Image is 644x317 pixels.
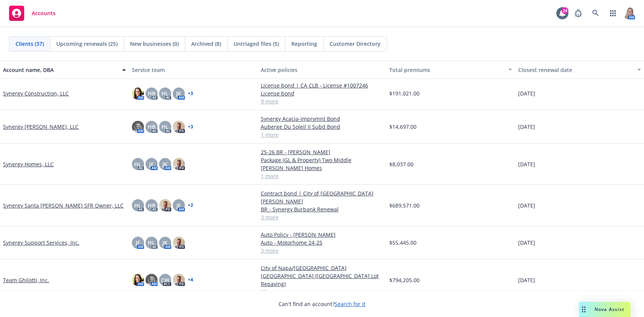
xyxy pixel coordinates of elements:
a: Synergy Homes, LLC [3,160,54,168]
a: 3 more [261,213,384,221]
span: Reporting [291,40,317,48]
img: photo [623,7,635,19]
a: 25-26 BR - [PERSON_NAME] [261,148,384,156]
div: Active policies [261,66,384,74]
a: License bond [261,89,384,97]
span: Nova Assist [594,306,624,312]
img: photo [159,199,171,211]
span: HB [148,89,155,97]
span: Upcoming renewals (25) [56,40,118,48]
div: 24 [562,7,568,14]
div: Service team [132,66,255,74]
span: HL [134,160,141,168]
a: + 4 [188,278,193,282]
span: [DATE] [518,201,535,209]
a: + 3 [188,125,193,129]
button: Nova Assist [579,302,630,317]
span: HB [148,123,155,131]
a: 23 more [261,288,384,296]
a: BR - Synergy Burbank Renewal [261,205,384,213]
span: Can't find an account? [279,300,365,308]
img: photo [173,237,185,249]
a: Auto - Motorhome 24-25 [261,239,384,247]
a: 3 more [261,247,384,255]
a: Synergy Acacia-Imprvmnt Bond [261,115,384,123]
a: Auto Policy - [PERSON_NAME] [261,231,384,239]
span: [DATE] [518,239,535,247]
span: [DATE] [518,276,535,284]
span: JK [163,160,167,168]
div: Closest renewal date [518,66,633,74]
span: HL [148,239,155,247]
a: Search for it [334,300,365,308]
span: Accounts [32,10,56,16]
span: JF [176,201,181,209]
span: HB [148,201,155,209]
span: JF [136,239,140,247]
span: New businesses (0) [130,40,179,48]
span: $55,445.00 [389,239,416,247]
img: photo [132,121,144,133]
button: Closest renewal date [515,61,644,79]
span: Customer Directory [330,40,381,48]
a: Search [588,6,603,21]
img: photo [132,274,144,286]
a: Auberge Du Soleil II Subd Bond [261,123,384,131]
span: JF [149,160,153,168]
img: photo [132,87,144,100]
a: Accounts [6,3,59,24]
a: Switch app [605,6,621,21]
button: Service team [129,61,258,79]
span: [DATE] [518,123,535,131]
a: 9 more [261,97,384,105]
button: Active policies [258,61,387,79]
span: HL [161,123,169,131]
span: JK [163,239,167,247]
span: $14,697.00 [389,123,416,131]
span: JK [176,89,181,97]
span: [DATE] [518,160,535,168]
span: $191,021.00 [389,89,420,97]
span: HL [161,89,169,97]
span: CW [161,276,169,284]
div: Drag to move [579,302,588,317]
a: 1 more [261,172,384,180]
span: $689,571.00 [389,201,420,209]
img: photo [173,121,185,133]
a: Team Ghilotti, Inc. [3,276,49,284]
span: $8,037.00 [389,160,413,168]
div: Total premiums [389,66,504,74]
img: photo [146,274,158,286]
img: photo [173,274,185,286]
button: Total premiums [386,61,515,79]
span: Untriaged files (5) [234,40,279,48]
a: Contract bond | City of [GEOGRAPHIC_DATA][PERSON_NAME] [261,189,384,205]
a: + 3 [188,91,193,96]
div: Account name, DBA [3,66,118,74]
a: [GEOGRAPHIC_DATA] ([GEOGRAPHIC_DATA] Lot Repaving) [261,272,384,288]
a: Package (GL & Property) Two Middle [PERSON_NAME] Homes [261,156,384,172]
span: $794,205.00 [389,276,420,284]
a: Synergy Support Services, Inc. [3,239,79,247]
a: 1 more [261,131,384,139]
a: City of Napa/[GEOGRAPHIC_DATA] [261,264,384,272]
a: + 2 [188,203,193,208]
span: Archived (8) [191,40,221,48]
span: Clients (37) [15,40,44,48]
a: Synergy Construction, LLC [3,89,69,97]
a: Report a Bug [571,6,586,21]
a: Synergy Santa [PERSON_NAME] SFR Owner, LLC [3,201,124,209]
a: License bond | CA CLB - License #1007246 [261,81,384,89]
span: [DATE] [518,89,535,97]
a: Synergy [PERSON_NAME], LLC [3,123,79,131]
img: photo [173,158,185,170]
span: HL [134,201,141,209]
